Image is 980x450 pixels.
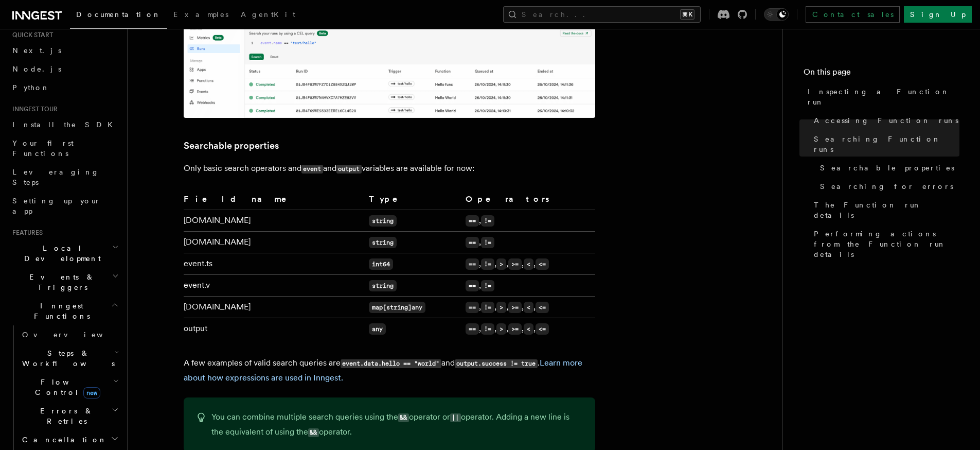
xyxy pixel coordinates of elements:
[398,413,409,422] code: &&
[336,165,362,174] code: output
[12,65,61,73] span: Node.js
[481,215,494,227] code: !=
[814,200,959,220] span: The Function run details
[184,232,365,253] td: [DOMAIN_NAME]
[814,229,959,259] span: Performing actions from the Function run details
[8,115,121,134] a: Install the SDK
[12,168,99,186] span: Leveraging Steps
[481,323,494,335] code: !=
[466,237,479,248] code: ==
[369,323,386,335] code: any
[503,6,701,23] button: Search...⌘K
[814,115,958,126] span: Accessing Function runs
[461,232,595,253] td: ,
[8,78,121,97] a: Python
[8,134,121,163] a: Your first Functions
[8,60,121,78] a: Node.js
[167,3,235,28] a: Examples
[496,302,506,313] code: >
[524,302,533,313] code: <
[461,210,595,232] td: ,
[8,272,112,292] span: Events & Triggers
[173,10,228,19] span: Examples
[810,130,959,159] a: Searching Function runs
[8,192,121,220] a: Setting up your app
[820,163,954,173] span: Searchable properties
[308,428,319,437] code: &&
[369,237,397,248] code: string
[184,275,365,297] td: event.v
[461,193,595,210] th: Operators
[235,3,301,28] a: AgentKit
[369,302,425,313] code: map[string]any
[18,435,107,445] span: Cancellation
[810,196,959,224] a: The Function run details
[466,302,479,313] code: ==
[461,297,595,318] td: , , , , ,
[301,165,323,174] code: event
[466,323,479,335] code: ==
[508,302,522,313] code: >=
[461,253,595,275] td: , , , , ,
[481,258,494,270] code: !=
[524,258,533,270] code: <
[466,280,479,291] code: ==
[22,331,128,339] span: Overview
[524,323,533,335] code: <
[18,348,115,369] span: Steps & Workflows
[8,239,121,268] button: Local Development
[8,268,121,297] button: Events & Triggers
[481,302,494,313] code: !=
[184,193,365,210] th: Field name
[466,258,479,270] code: ==
[536,258,549,270] code: <=
[8,243,112,264] span: Local Development
[8,229,43,237] span: Features
[18,373,121,402] button: Flow Controlnew
[536,302,549,313] code: <=
[184,297,365,318] td: [DOMAIN_NAME]
[12,197,101,215] span: Setting up your app
[8,297,121,325] button: Inngest Functions
[814,134,959,154] span: Searching Function runs
[83,387,100,399] span: new
[481,280,494,291] code: !=
[184,210,365,232] td: [DOMAIN_NAME]
[8,41,121,60] a: Next.js
[18,377,113,397] span: Flow Control
[8,105,58,113] span: Inngest tour
[18,325,121,344] a: Overview
[369,280,397,291] code: string
[496,323,506,335] code: >
[808,86,959,107] span: Inspecting a Function run
[450,413,461,422] code: ||
[496,258,506,270] code: >
[680,9,694,20] kbd: ⌘K
[18,402,121,430] button: Errors & Retries
[18,430,121,449] button: Cancellation
[481,237,494,248] code: !=
[18,344,121,373] button: Steps & Workflows
[536,323,549,335] code: <=
[184,356,595,385] p: A few examples of valid search queries are and .
[508,323,522,335] code: >=
[764,8,789,21] button: Toggle dark mode
[12,46,61,55] span: Next.js
[12,120,119,129] span: Install the SDK
[904,6,972,23] a: Sign Up
[211,410,583,440] p: You can combine multiple search queries using the operator or operator. Adding a new line is the ...
[184,161,595,176] p: Only basic search operators and and variables are available for now:
[184,139,279,153] a: Searchable properties
[804,82,959,111] a: Inspecting a Function run
[12,83,50,92] span: Python
[455,359,538,368] code: output.success != true
[820,181,953,192] span: Searching for errors
[8,301,111,321] span: Inngest Functions
[461,275,595,297] td: ,
[12,139,74,158] span: Your first Functions
[466,215,479,227] code: ==
[8,31,53,39] span: Quick start
[810,111,959,130] a: Accessing Function runs
[806,6,900,23] a: Contact sales
[816,159,959,177] a: Searchable properties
